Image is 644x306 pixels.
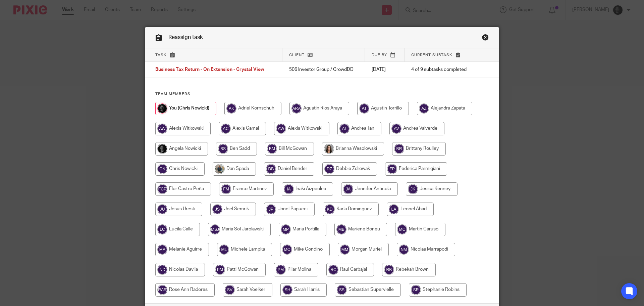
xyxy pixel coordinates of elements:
span: Current subtask [411,53,452,57]
td: 4 of 9 subtasks completed [405,62,478,78]
p: 506 Investor Group / CrowdDD [289,66,358,73]
span: Client [289,53,305,57]
h4: Team members [155,91,489,97]
span: Task [155,53,167,57]
a: Close this dialog window [482,34,489,43]
span: Business Tax Return - On Extension - Crystal View [155,68,264,72]
p: [DATE] [372,66,398,73]
span: Reassign task [168,35,203,40]
span: Due by [372,53,387,57]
